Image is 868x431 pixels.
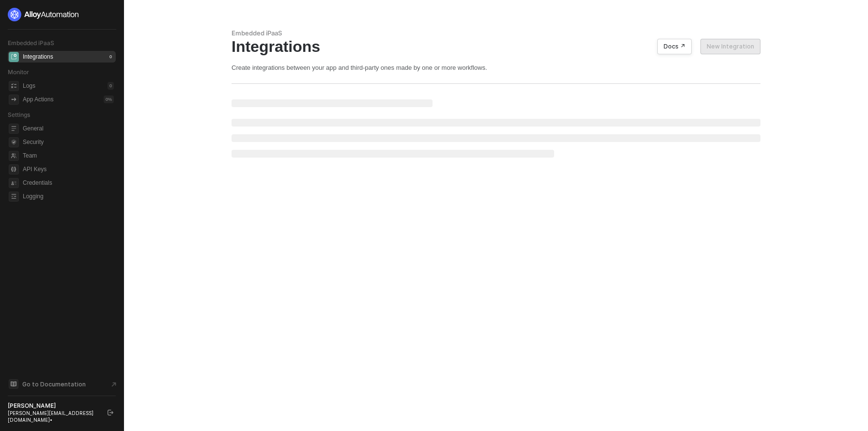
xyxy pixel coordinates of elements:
[9,379,18,389] span: documentation
[9,52,19,62] span: integrations
[8,410,99,423] div: [PERSON_NAME][EMAIL_ADDRESS][DOMAIN_NAME] •
[8,378,116,390] a: Knowledge Base
[104,96,114,103] div: 0 %
[23,82,35,90] div: Logs
[9,192,19,202] span: logging
[9,151,19,161] span: team
[22,380,86,388] span: Go to Documentation
[9,178,19,188] span: credentials
[8,8,79,21] img: logo
[8,402,99,410] div: [PERSON_NAME]
[232,37,760,56] div: Integrations
[9,164,19,175] span: api-key
[109,380,119,389] span: document-arrow
[23,53,53,61] div: Integrations
[108,82,114,90] div: 0
[657,39,692,54] button: Docs ↗
[8,8,116,21] a: logo
[23,191,114,202] span: Logging
[23,150,114,161] span: Team
[23,177,114,189] span: Credentials
[8,111,30,118] span: Settings
[8,39,54,47] span: Embedded iPaaS
[8,68,29,76] span: Monitor
[9,81,19,91] span: icon-logs
[9,124,19,134] span: general
[664,43,685,50] div: Docs ↗
[232,29,760,37] div: Embedded iPaaS
[23,96,53,104] div: App Actions
[23,123,114,134] span: General
[232,64,760,72] div: Create integrations between your app and third-party ones made by one or more workflows.
[108,410,113,415] span: logout
[108,53,114,61] div: 0
[9,137,19,147] span: security
[23,136,114,148] span: Security
[23,163,114,175] span: API Keys
[9,95,19,105] span: icon-app-actions
[700,39,760,54] button: New Integration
